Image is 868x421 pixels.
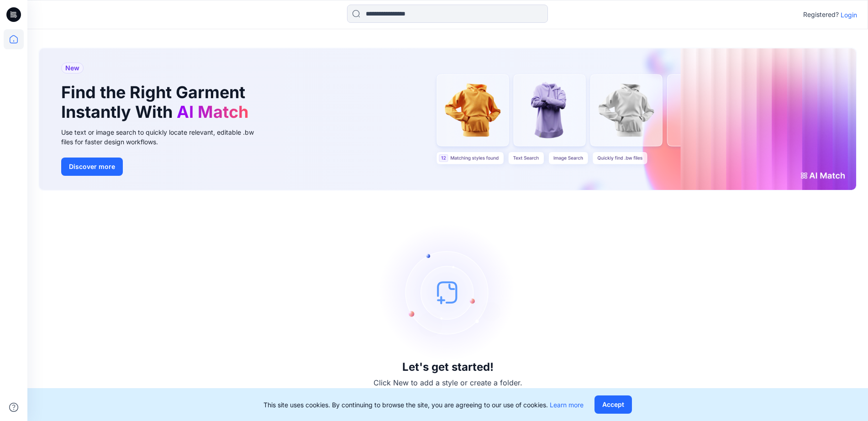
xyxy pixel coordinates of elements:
img: empty-state-image.svg [379,224,516,361]
a: Learn more [550,401,584,409]
button: Discover more [61,158,123,176]
p: Registered? [803,9,839,20]
h3: Let's get started! [402,361,494,374]
button: Accept [594,395,632,414]
h1: Find the Right Garment Instantly With [61,83,253,122]
p: This site uses cookies. By continuing to browse the site, you are agreeing to our use of cookies. [263,400,584,410]
span: AI Match [177,102,248,122]
p: Login [841,10,857,20]
span: New [65,63,79,74]
div: Use text or image search to quickly locate relevant, editable .bw files for faster design workflows. [61,127,267,147]
p: Click New to add a style or create a folder. [374,377,522,388]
